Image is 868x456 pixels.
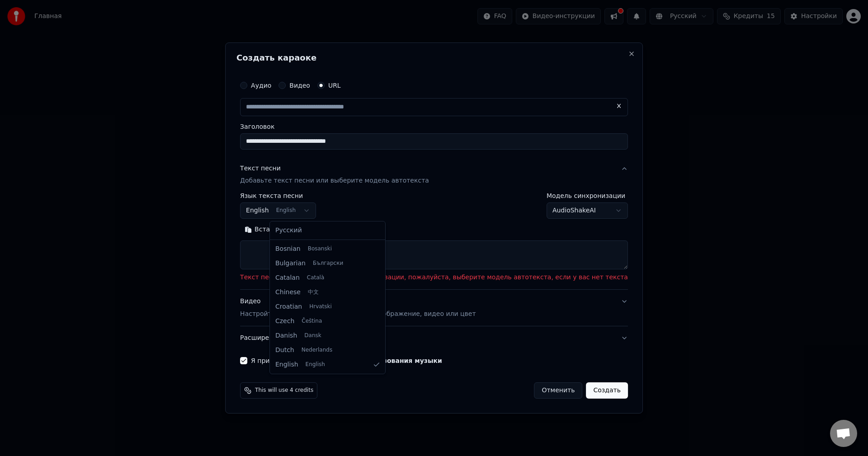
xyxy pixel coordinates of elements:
span: Croatian [275,302,302,311]
span: Nederlands [302,347,332,354]
span: Catalan [275,273,300,282]
span: Chinese [275,288,301,297]
span: Русский [275,226,302,235]
span: Català [307,274,324,282]
span: Dutch [275,346,294,355]
span: Bosanski [308,245,332,253]
span: Čeština [302,318,322,325]
span: Bulgarian [275,259,306,268]
span: English [275,360,298,369]
span: Czech [275,317,294,326]
span: Dansk [304,332,321,339]
span: Български [313,260,343,267]
span: 中文 [308,289,319,296]
span: English [306,361,325,368]
span: Danish [275,331,297,340]
span: Bosnian [275,244,301,254]
span: Hrvatski [309,303,332,310]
